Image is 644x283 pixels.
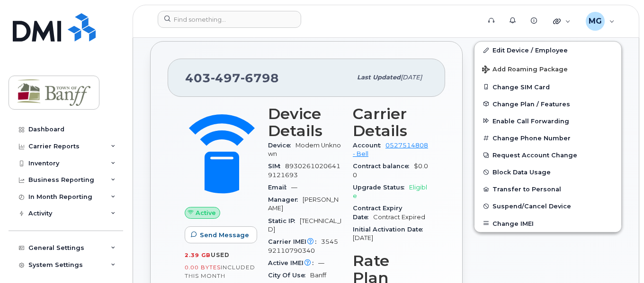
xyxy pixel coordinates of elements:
[196,208,216,217] span: Active
[353,142,385,149] span: Account
[353,163,414,170] span: Contract balance
[241,71,279,85] span: 6798
[474,163,621,180] button: Block Data Usage
[579,12,621,31] div: Melanie Gourdes
[268,163,340,178] span: 89302610206419121693
[268,196,339,212] span: [PERSON_NAME]
[211,71,241,85] span: 497
[268,163,285,170] span: SIM
[318,259,324,266] span: —
[185,71,279,85] span: 403
[492,203,571,210] span: Suspend/Cancel Device
[474,146,621,163] button: Request Account Change
[268,272,310,279] span: City Of Use
[185,252,211,258] span: 2.39 GB
[474,129,621,146] button: Change Phone Number
[482,66,568,75] span: Add Roaming Package
[474,95,621,112] button: Change Plan / Features
[200,231,249,240] span: Send Message
[211,251,230,258] span: used
[185,264,255,279] span: included this month
[353,142,428,157] a: 0527514808 - Bell
[268,142,295,149] span: Device
[474,112,621,129] button: Enable Call Forwarding
[474,78,621,95] button: Change SIM Card
[353,163,428,178] span: $0.00
[401,74,422,81] span: [DATE]
[589,16,602,27] span: MG
[185,264,221,271] span: 0.00 Bytes
[268,142,341,157] span: Modem Unknown
[474,59,621,78] button: Add Roaming Package
[353,184,409,191] span: Upgrade Status
[268,217,341,233] span: [TECHNICAL_ID]
[158,11,301,28] input: Find something...
[310,272,326,279] span: Banff
[373,214,425,221] span: Contract Expired
[268,238,321,245] span: Carrier IMEI
[492,100,570,107] span: Change Plan / Features
[291,184,297,191] span: —
[268,217,300,224] span: Static IP
[185,226,257,243] button: Send Message
[353,205,402,220] span: Contract Expiry Date
[353,234,373,241] span: [DATE]
[474,180,621,197] button: Transfer to Personal
[546,12,577,31] div: Quicklinks
[474,42,621,59] a: Edit Device / Employee
[268,196,303,203] span: Manager
[492,117,569,124] span: Enable Call Forwarding
[268,105,341,139] h3: Device Details
[268,238,338,254] span: 354592110790340
[268,259,318,266] span: Active IMEI
[474,215,621,232] button: Change IMEI
[357,74,401,81] span: Last updated
[268,184,291,191] span: Email
[353,226,428,233] span: Initial Activation Date
[353,105,428,139] h3: Carrier Details
[474,197,621,214] button: Suspend/Cancel Device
